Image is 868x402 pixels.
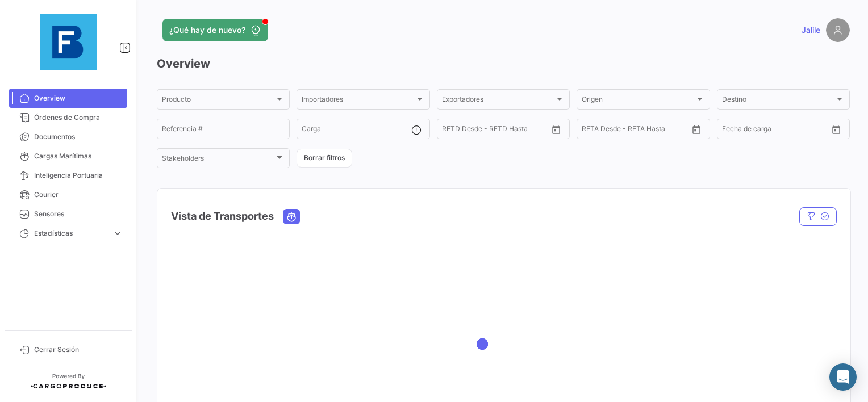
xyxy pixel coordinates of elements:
[169,24,245,36] span: ¿Qué hay de nuevo?
[750,127,801,135] input: Hasta
[34,345,123,355] span: Cerrar Sesión
[297,149,352,167] button: Borrar filtros
[162,19,268,41] button: ¿Qué hay de nuevo?
[829,363,857,391] div: Abrir Intercom Messenger
[171,208,274,224] h4: Vista de Transportes
[40,14,97,70] img: 12429640-9da8-4fa2-92c4-ea5716e443d2.jpg
[34,151,123,161] span: Cargas Marítimas
[157,56,850,72] h3: Overview
[9,89,127,108] a: Overview
[9,146,127,166] a: Cargas Marítimas
[442,97,554,105] span: Exportadores
[34,209,123,219] span: Sensores
[722,127,742,135] input: Desde
[722,97,834,105] span: Destino
[470,127,521,135] input: Hasta
[828,121,845,138] button: Open calendar
[162,97,274,105] span: Producto
[9,185,127,204] a: Courier
[9,204,127,224] a: Sensores
[802,24,820,36] span: Jalile
[34,170,123,181] span: Inteligencia Portuaria
[34,190,123,200] span: Courier
[34,132,123,142] span: Documentos
[9,127,127,146] a: Documentos
[582,127,602,135] input: Desde
[283,210,299,224] button: Ocean
[9,108,127,127] a: Órdenes de Compra
[112,228,123,238] span: expand_more
[688,121,705,138] button: Open calendar
[34,93,123,103] span: Overview
[34,112,123,123] span: Órdenes de Compra
[582,97,694,105] span: Origen
[162,156,274,164] span: Stakeholders
[826,18,850,42] img: placeholder-user.png
[34,228,108,238] span: Estadísticas
[302,97,414,105] span: Importadores
[548,121,565,138] button: Open calendar
[9,166,127,185] a: Inteligencia Portuaria
[442,127,462,135] input: Desde
[610,127,661,135] input: Hasta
